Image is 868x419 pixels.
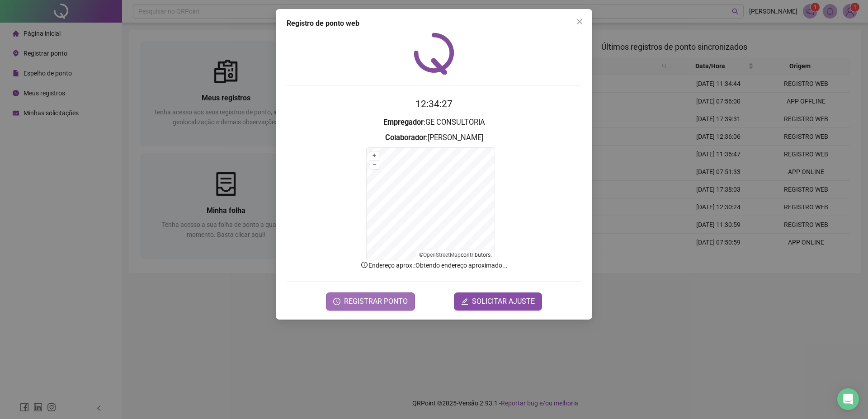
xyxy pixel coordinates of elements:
button: – [370,160,379,169]
img: QRPoint [414,33,454,75]
li: © contributors. [419,252,492,258]
span: clock-circle [333,298,340,305]
button: editSOLICITAR AJUSTE [454,292,542,311]
p: Endereço aprox. : Obtendo endereço aproximado... [287,260,581,270]
strong: Empregador [383,118,424,127]
span: close [576,18,583,25]
h3: : [PERSON_NAME] [287,132,581,144]
h3: : GE CONSULTORIA [287,117,581,128]
button: REGISTRAR PONTO [326,292,415,311]
button: Close [572,14,587,29]
div: Registro de ponto web [287,18,581,29]
button: + [370,151,379,160]
span: SOLICITAR AJUSTE [472,296,535,307]
div: Open Intercom Messenger [837,388,859,410]
span: REGISTRAR PONTO [344,296,408,307]
a: OpenStreetMap [423,252,461,258]
time: 12:34:27 [415,99,453,109]
span: info-circle [360,261,368,269]
strong: Colaborador [385,133,426,142]
span: edit [461,298,468,305]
